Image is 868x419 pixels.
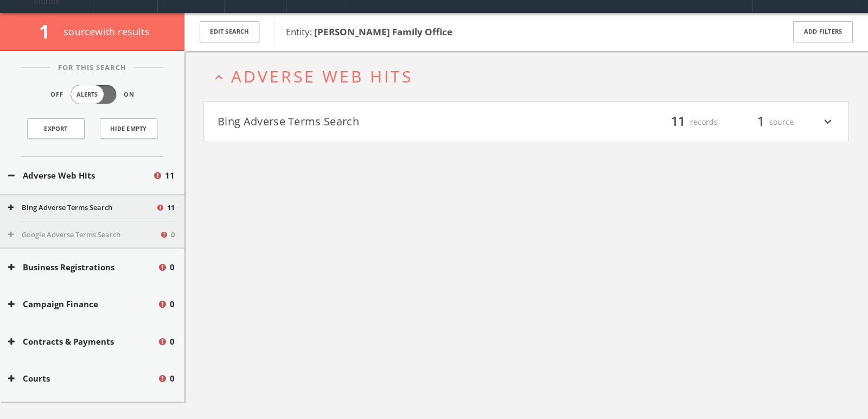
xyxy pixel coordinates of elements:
button: expand_lessAdverse Web Hits [212,67,849,85]
button: Contracts & Payments [8,335,157,348]
button: Bing Adverse Terms Search [218,113,526,131]
div: source [729,113,794,131]
span: 0 [170,372,175,385]
span: For This Search [50,62,135,73]
span: 0 [170,261,175,274]
span: 0 [170,298,175,310]
button: Add Filters [793,21,853,42]
span: 0 [171,230,175,240]
button: Business Registrations [8,261,157,274]
button: Campaign Finance [8,298,157,310]
span: source with results [63,25,150,38]
span: 11 [666,112,690,131]
button: Edit Search [200,21,259,42]
button: Google Adverse Terms Search [8,230,159,240]
span: On [124,90,135,99]
span: 1 [752,112,769,131]
i: expand_less [212,70,226,85]
b: [PERSON_NAME] Family Office [314,26,452,38]
button: Adverse Web Hits [8,169,152,182]
span: 11 [167,202,175,213]
button: Hide Empty [100,118,157,139]
i: expand_more [821,113,835,131]
button: Courts [8,372,157,385]
div: records [653,113,718,131]
span: 1 [39,18,59,44]
span: Adverse Web Hits [231,65,413,87]
span: Off [50,90,63,99]
span: 11 [165,169,175,182]
a: Export [27,118,85,139]
span: 0 [170,335,175,348]
button: Bing Adverse Terms Search [8,202,156,213]
span: Entity: [286,26,452,38]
